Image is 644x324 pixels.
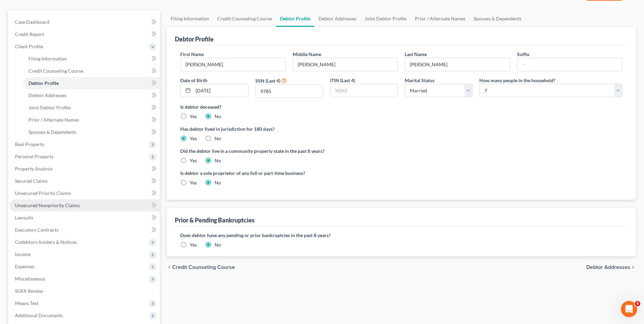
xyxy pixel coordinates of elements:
a: Spouses & Dependents [470,11,526,27]
a: Unsecured Priority Claims [10,187,160,199]
a: Unsecured Nonpriority Claims [10,199,160,212]
span: Executory Contracts [15,227,58,233]
div: Debtor Profile [175,35,214,43]
span: Credit Report [15,31,44,37]
span: Property Analysis [15,166,53,172]
span: Real Property [15,141,44,147]
a: Debtor Addresses [23,89,160,102]
button: Debtor Addresses chevron_right [586,265,636,270]
a: Credit Counseling Course [213,11,276,27]
button: chevron_left Credit Counseling Course [167,265,235,270]
input: M.I [293,58,398,71]
label: No [215,179,221,186]
a: SOFA Review [10,285,160,297]
span: Unsecured Nonpriority Claims [15,202,80,208]
label: Yes [190,113,197,120]
label: Yes [190,135,197,142]
label: No [215,157,221,164]
span: Debtor Addresses [586,265,630,270]
span: Means Test [15,300,38,306]
input: -- [517,58,622,71]
span: SOFA Review [15,288,43,294]
span: Case Dashboard [15,19,50,25]
span: Client Profile [15,43,43,49]
label: How many people in the household? [479,77,555,84]
label: First Name [180,51,204,58]
span: Debtor Profile [29,80,59,86]
label: Yes [190,179,197,186]
a: Executory Contracts [10,224,160,236]
span: Codebtors Insiders & Notices [15,239,77,245]
label: ITIN (Last 4) [330,77,355,84]
a: Spouses & Dependents [23,126,160,138]
span: Income [15,251,31,257]
a: Joint Debtor Profile [361,11,411,27]
a: Lawsuits [10,212,160,224]
label: Does debtor have any pending or prior bankruptcies in the past 8 years? [180,232,622,239]
a: Case Dashboard [10,16,160,28]
a: Prior / Alternate Names [411,11,470,27]
label: Marital Status [405,77,435,84]
a: Credit Counseling Course [23,65,160,77]
iframe: Intercom live chat [621,301,637,317]
span: Joint Debtor Profile [29,105,71,110]
label: Middle Name [293,51,321,58]
span: Miscellaneous [15,276,45,282]
a: Filing Information [167,11,213,27]
a: Secured Claims [10,175,160,187]
span: Credit Counseling Course [172,265,235,270]
span: Credit Counseling Course [29,68,83,74]
input: XXXX [256,85,323,97]
span: Lawsuits [15,215,33,220]
label: Yes [190,241,197,248]
label: No [215,113,221,120]
a: Debtor Addresses [314,11,361,27]
a: Debtor Profile [23,77,160,89]
input: -- [181,58,285,71]
span: Spouses & Dependents [29,129,76,135]
label: Has debtor lived in jurisdiction for 180 days? [180,125,622,132]
span: Debtor Addresses [29,92,67,98]
label: Suffix [517,51,530,58]
a: Filing Information [23,53,160,65]
label: Is debtor a sole proprietor of any full or part-time business? [180,169,398,177]
label: Date of Birth [180,77,207,84]
span: Expenses [15,264,34,269]
a: Property Analysis [10,163,160,175]
label: Is debtor deceased? [180,103,622,110]
a: Debtor Profile [276,11,314,27]
span: Secured Claims [15,178,48,184]
label: Yes [190,157,197,164]
input: XXXX [330,84,398,97]
span: 5 [635,301,640,306]
label: Last Name [405,51,427,58]
span: Filing Information [29,56,67,61]
span: Prior / Alternate Names [29,117,79,123]
span: Personal Property [15,154,54,159]
div: Prior & Pending Bankruptcies [175,216,255,224]
i: chevron_right [630,265,636,270]
label: No [215,135,221,142]
input: MM/DD/YYYY [193,84,248,97]
a: Credit Report [10,28,160,40]
input: -- [405,58,510,71]
label: Did the debtor live in a community property state in the past 8 years? [180,147,622,155]
label: No [215,241,221,248]
a: Joint Debtor Profile [23,102,160,114]
label: SSN (Last 4) [255,77,280,84]
span: Additional Documents [15,312,63,318]
span: Unsecured Priority Claims [15,190,71,196]
i: chevron_left [167,265,172,270]
a: Prior / Alternate Names [23,114,160,126]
